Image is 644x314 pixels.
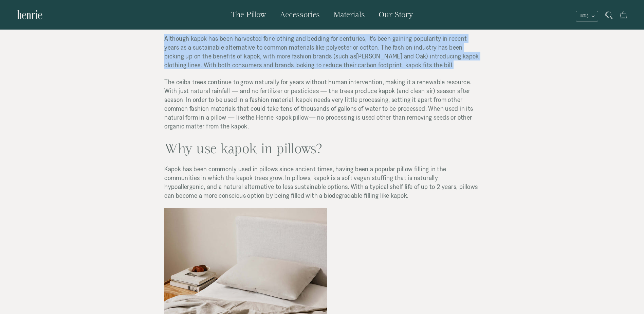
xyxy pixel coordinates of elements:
[17,7,42,22] img: Henrie
[379,10,413,19] span: Our Story
[356,52,426,60] a: [PERSON_NAME] and Oak
[231,10,266,19] span: The Pillow
[164,78,473,130] span: The ceiba trees continue to grow naturally for years without human intervention, making it a rene...
[164,35,467,60] span: Although kapok has been harvested for clothing and bedding for centuries, it’s been gaining popul...
[164,139,479,158] h2: Why use kapok in pillows?
[280,10,320,19] span: Accessories
[245,114,309,121] a: the Henrie kapok pillow
[333,10,365,19] span: Materials
[164,165,478,199] span: Kapok has been commonly used in pillows since ancient times, having been a popular pillow filling...
[576,11,598,21] button: USD $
